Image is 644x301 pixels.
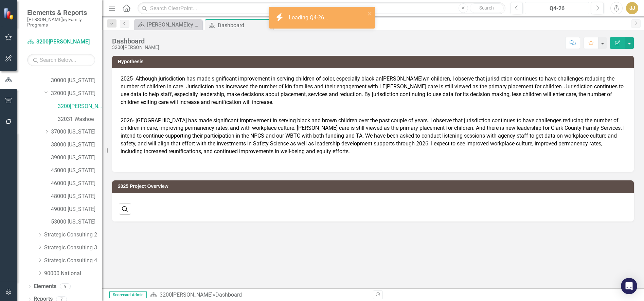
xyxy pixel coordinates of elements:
[150,291,368,299] div: »
[527,4,587,13] div: Q4-26
[44,257,102,265] a: Strategic Consulting 4
[27,54,95,66] input: Search Below...
[51,167,102,175] a: 45000 [US_STATE]
[51,128,102,136] a: 37000 [US_STATE]
[51,206,102,213] a: 49000 [US_STATE]
[626,2,638,14] button: JJ
[121,75,625,115] p: 2025- Although jurisdiction has made significant improvement in serving children of color, especi...
[58,103,102,110] a: 3200[PERSON_NAME]
[479,5,494,11] span: Search
[44,231,102,239] a: Strategic Consulting 2
[470,3,504,13] button: Search
[51,180,102,188] a: 46000 [US_STATE]
[44,244,102,252] a: Strategic Consulting 3
[51,141,102,149] a: 38000 [US_STATE]
[160,291,213,298] a: 3200[PERSON_NAME]
[147,20,200,29] div: [PERSON_NAME]ey Overview
[118,184,630,189] h3: 2025 Project Overview
[218,21,271,30] div: Dashboard
[58,116,102,123] a: 32031 Washoe
[51,218,102,226] a: 53000 [US_STATE]
[27,17,95,28] small: [PERSON_NAME]ey Family Programs
[27,8,95,17] span: Elements & Reports
[368,10,372,17] button: close
[60,283,71,289] div: 9
[51,154,102,162] a: 39000 [US_STATE]
[109,291,147,298] span: Scorecard Admin
[118,59,630,64] h3: Hypothesis
[621,278,637,294] div: Open Intercom Messenger
[112,37,159,45] div: Dashboard
[34,283,56,290] a: Elements
[27,38,95,46] a: 3200[PERSON_NAME]
[3,7,15,19] img: ClearPoint Strategy
[112,45,159,50] div: 3200[PERSON_NAME]
[121,116,625,156] p: 2026- [GEOGRAPHIC_DATA] has made significant improvement in serving black and brown children over...
[44,270,102,278] a: 90000 National
[51,90,102,98] a: 32000 [US_STATE]
[215,291,242,298] div: Dashboard
[51,193,102,200] a: 48000 [US_STATE]
[51,77,102,85] a: 30000 [US_STATE]
[136,20,200,29] a: [PERSON_NAME]ey Overview
[138,2,505,14] input: Search ClearPoint...
[525,2,589,14] button: Q4-26
[289,14,330,22] div: Loading Q4-26...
